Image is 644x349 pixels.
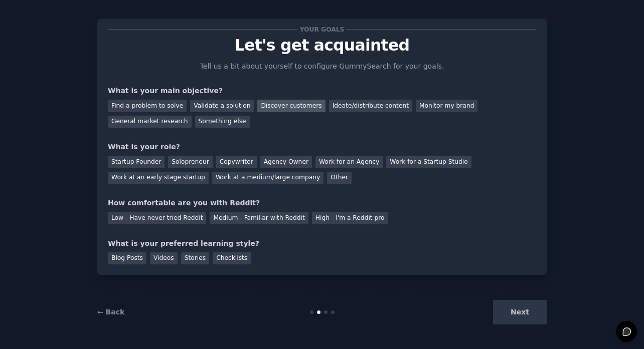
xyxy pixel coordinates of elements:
[168,156,212,168] div: Solopreneur
[108,238,536,249] div: What is your preferred learning style?
[181,252,209,265] div: Stories
[195,116,250,128] div: Something else
[108,86,536,96] div: What is your main objective?
[108,172,209,184] div: Work at an early stage startup
[108,212,206,224] div: Low - Have never tried Reddit
[213,252,251,265] div: Checklists
[108,100,187,112] div: Find a problem to solve
[216,156,257,168] div: Copywriter
[108,198,536,208] div: How comfortable are you with Reddit?
[416,100,477,112] div: Monitor my brand
[108,142,536,152] div: What is your role?
[108,156,165,168] div: Startup Founder
[312,212,388,224] div: High - I'm a Reddit pro
[212,172,324,184] div: Work at a medium/large company
[196,61,448,72] p: Tell us a bit about yourself to configure GummySearch for your goals.
[260,156,312,168] div: Agency Owner
[97,308,124,316] a: ← Back
[386,156,471,168] div: Work for a Startup Studio
[150,252,178,265] div: Videos
[190,100,254,112] div: Validate a solution
[327,172,352,184] div: Other
[108,37,536,54] p: Let's get acquainted
[108,252,146,265] div: Blog Posts
[298,24,346,35] span: Your goals
[210,212,308,224] div: Medium - Familiar with Reddit
[257,100,325,112] div: Discover customers
[329,100,412,112] div: Ideate/distribute content
[315,156,383,168] div: Work for an Agency
[108,116,192,128] div: General market research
